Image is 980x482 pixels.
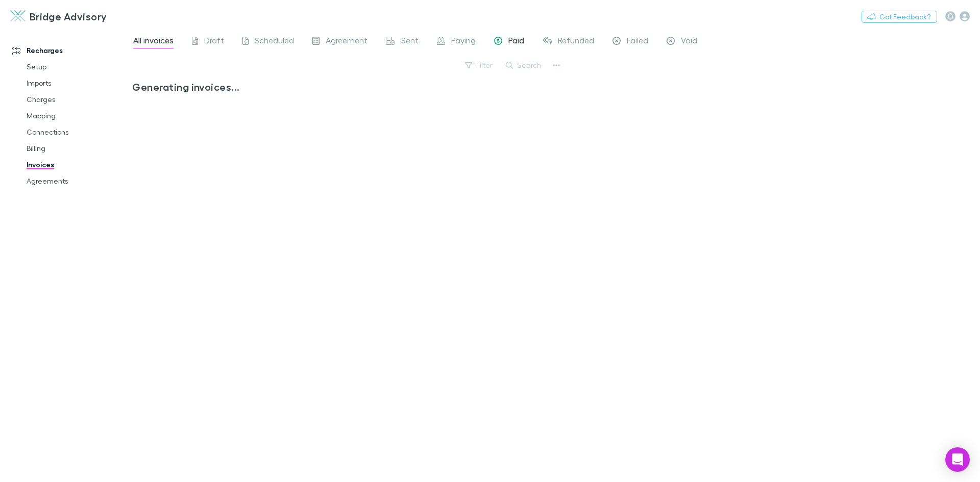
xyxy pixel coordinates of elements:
a: Bridge Advisory [4,4,113,29]
span: Void [681,35,697,48]
span: All invoices [133,35,174,48]
span: Paid [508,35,524,48]
span: Sent [401,35,419,48]
a: Setup [16,59,138,75]
span: Draft [204,35,224,48]
a: Mapping [16,108,138,124]
span: Paying [451,35,476,48]
a: Charges [16,91,138,108]
a: Invoices [16,157,138,173]
span: Scheduled [255,35,294,48]
button: Filter [460,59,499,71]
span: Refunded [558,35,594,48]
h3: Bridge Advisory [30,10,107,22]
div: Open Intercom Messenger [945,447,970,472]
a: Billing [16,140,138,157]
span: Failed [627,35,648,48]
button: Search [501,59,547,71]
a: Agreements [16,173,138,189]
a: Imports [16,75,138,91]
a: Connections [16,124,138,140]
span: Agreement [326,35,367,48]
h3: Generating invoices... [132,81,555,93]
img: Bridge Advisory's Logo [10,10,26,22]
a: Recharges [2,42,138,59]
button: Got Feedback? [862,11,937,23]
